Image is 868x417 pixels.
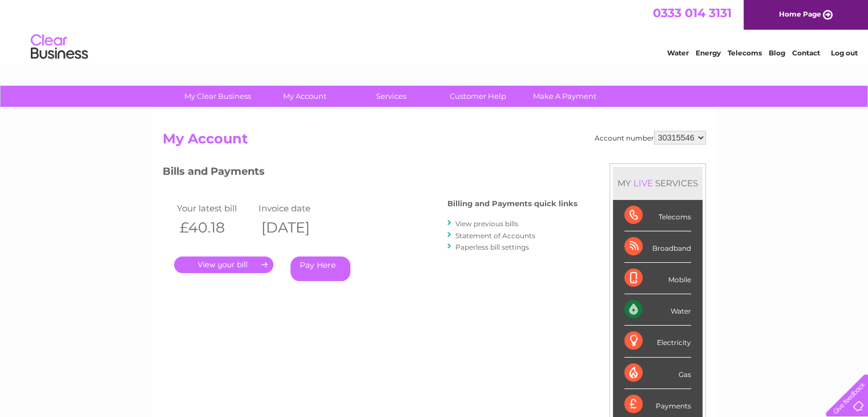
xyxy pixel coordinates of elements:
[344,86,438,107] a: Services
[174,201,256,216] td: Your latest bill
[257,86,352,107] a: My Account
[631,178,655,189] div: LIVE
[792,49,820,57] a: Contact
[624,358,691,389] div: Gas
[290,256,350,281] a: Pay Here
[624,263,691,294] div: Mobile
[455,231,535,240] a: Statement of Accounts
[165,6,704,55] div: Clear Business is a trading name of Verastar Limited (registered in [GEOGRAPHIC_DATA] No. 3667643...
[431,86,525,107] a: Customer Help
[174,216,256,239] th: £40.18
[667,49,689,57] a: Water
[624,231,691,263] div: Broadband
[171,86,265,107] a: My Clear Business
[696,49,721,57] a: Energy
[595,131,706,145] div: Account number
[830,49,857,57] a: Log out
[624,294,691,326] div: Water
[624,326,691,357] div: Electricity
[256,216,338,239] th: [DATE]
[163,163,578,183] h3: Bills and Payments
[653,6,732,20] a: 0333 014 3131
[163,131,706,153] h2: My Account
[256,201,338,216] td: Invoice date
[728,49,762,57] a: Telecoms
[455,219,518,228] a: View previous bills
[624,200,691,231] div: Telecoms
[447,199,578,208] h4: Billing and Payments quick links
[174,256,273,273] a: .
[613,167,703,199] div: MY SERVICES
[455,243,529,251] a: Paperless bill settings
[518,86,612,107] a: Make A Payment
[30,30,88,65] img: logo.png
[769,49,785,57] a: Blog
